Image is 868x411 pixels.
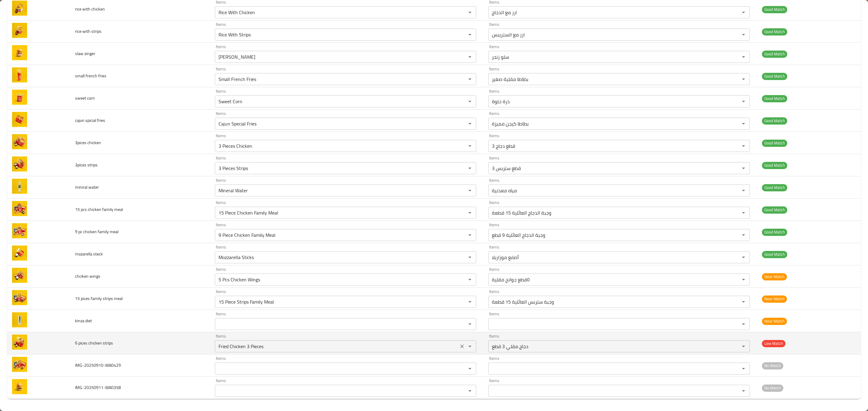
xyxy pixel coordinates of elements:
span: 3pices chicken [75,139,101,147]
span: sweet corn [75,94,95,102]
button: Open [466,364,474,373]
button: Open [466,119,474,128]
button: Open [466,209,474,217]
span: Good Match [762,95,787,102]
button: Open [739,75,748,83]
span: Low Match [762,340,785,347]
button: Open [739,364,748,373]
img: small french fries [12,67,27,82]
button: Open [739,231,748,239]
span: IMG-20250911-WA0358 [75,384,121,391]
span: No Match [762,385,783,391]
button: Open [739,30,748,39]
img: slaw zinger [12,45,27,60]
span: 15 pices family strips meal [75,295,123,302]
span: Near Match [762,273,787,280]
span: Good Match [762,140,787,147]
span: 9 pc chicken family meal [75,228,118,236]
button: Open [466,164,474,172]
span: 15 pcs chicken family meal [75,205,123,213]
span: Good Match [762,117,787,124]
span: rice with chicken [75,5,105,13]
img: chciken wings [12,268,27,283]
img: 6 pices chicken strips [12,335,27,350]
button: Open [739,119,748,128]
button: Open [739,320,748,328]
span: cajun spicial fries [75,116,105,124]
span: 6 pices chicken strips [75,339,113,347]
button: Open [739,142,748,150]
img: 3pices strips [12,156,27,172]
button: Open [739,8,748,17]
button: Open [739,387,748,395]
button: Clear [458,342,466,351]
span: Good Match [762,184,787,191]
img: mozarella steck [12,246,27,261]
img: cajun spicial fries [12,112,27,127]
img: miniral water [12,179,27,194]
button: Open [466,30,474,39]
span: slaw zinger [75,50,95,57]
button: Open [739,186,748,195]
span: miniral water [75,183,99,191]
span: No Match [762,362,783,369]
img: rice with strips [12,23,27,38]
span: 3pices strips [75,161,98,169]
button: Open [466,298,474,306]
button: Open [739,298,748,306]
button: Open [739,209,748,217]
span: chciken wings [75,272,100,280]
img: rice with chicken [12,1,27,16]
span: Good Match [762,28,787,35]
img: IMG-20250910-WA0429 [12,357,27,372]
span: Good Match [762,229,787,236]
span: Good Match [762,206,787,213]
span: Good Match [762,6,787,13]
span: Good Match [762,51,787,57]
button: Open [739,275,748,284]
button: Open [739,53,748,61]
span: IMG-20250910-WA0429 [75,361,121,369]
button: Open [466,253,474,261]
span: kinza diet [75,317,92,325]
span: Good Match [762,251,787,258]
span: Near Match [762,318,787,325]
img: 9 pc chicken family meal [12,223,27,238]
button: Open [466,97,474,106]
button: Open [739,164,748,172]
span: Good Match [762,162,787,169]
button: Open [466,342,474,351]
button: Open [739,253,748,261]
button: Open [466,275,474,284]
button: Open [466,320,474,328]
span: rice with strips [75,27,102,35]
span: small french fries [75,72,106,80]
span: Good Match [762,73,787,80]
img: sweet corn [12,90,27,105]
button: Open [466,186,474,195]
button: Open [739,342,748,351]
button: Open [466,53,474,61]
span: Near Match [762,295,787,302]
img: 15 pcs chicken family meal [12,201,27,216]
button: Open [466,387,474,395]
button: Open [466,75,474,83]
button: Open [466,8,474,17]
img: kinza diet [12,312,27,327]
img: 15 pices family strips meal [12,290,27,305]
img: IMG-20250911-WA0358 [12,379,27,394]
button: Open [466,231,474,239]
span: mozarella steck [75,250,103,258]
button: Open [466,142,474,150]
img: 3pices chicken [12,134,27,149]
button: Open [739,97,748,106]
